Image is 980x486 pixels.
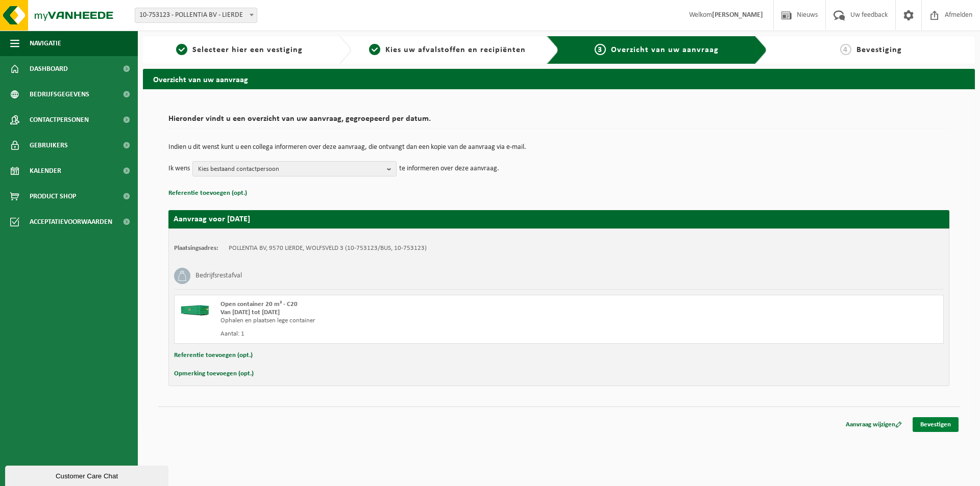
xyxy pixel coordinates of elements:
p: Ik wens [168,161,190,176]
span: Kies uw afvalstoffen en recipiënten [385,46,526,54]
a: 2Kies uw afvalstoffen en recipiënten [356,44,539,56]
iframe: chat widget [5,464,170,486]
span: Bevestiging [856,46,902,54]
span: Gebruikers [30,133,68,158]
p: Indien u dit wenst kunt u een collega informeren over deze aanvraag, die ontvangt dan een kopie v... [168,144,949,151]
span: Kalender [30,158,61,184]
span: Acceptatievoorwaarden [30,209,112,235]
strong: [PERSON_NAME] [712,11,763,19]
span: Selecteer hier een vestiging [192,46,303,54]
button: Opmerking toevoegen (opt.) [174,367,254,380]
a: Bevestigen [913,417,959,432]
span: Open container 20 m³ - C20 [220,301,298,308]
span: Navigatie [30,31,61,56]
td: POLLENTIA BV, 9570 LIERDE, WOLFSVELD 3 (10-753123/BUS, 10-753123) [229,244,427,252]
h3: Bedrijfsrestafval [195,268,242,284]
button: Referentie toevoegen (opt.) [168,187,247,200]
div: Aantal: 1 [220,330,600,338]
strong: Van [DATE] tot [DATE] [220,309,280,316]
button: Referentie toevoegen (opt.) [174,349,253,362]
a: 1Selecteer hier een vestiging [148,44,331,56]
span: Contactpersonen [30,107,89,133]
span: Kies bestaand contactpersoon [198,162,383,177]
span: Overzicht van uw aanvraag [611,46,719,54]
h2: Hieronder vindt u een overzicht van uw aanvraag, gegroepeerd per datum. [168,115,949,129]
span: 10-753123 - POLLENTIA BV - LIERDE [135,8,257,23]
p: te informeren over deze aanvraag. [399,161,499,176]
span: Bedrijfsgegevens [30,82,89,107]
h2: Overzicht van uw aanvraag [143,69,975,89]
button: Kies bestaand contactpersoon [192,161,397,176]
img: HK-XC-20-GN-00.png [180,300,210,316]
span: 3 [595,44,606,55]
span: Product Shop [30,184,76,209]
strong: Aanvraag voor [DATE] [174,215,250,223]
span: Dashboard [30,56,68,82]
div: Ophalen en plaatsen lege container [220,317,600,325]
strong: Plaatsingsadres: [174,245,218,251]
span: 4 [840,44,851,55]
span: 1 [176,44,187,55]
a: Aanvraag wijzigen [838,417,910,432]
span: 2 [369,44,380,55]
span: 10-753123 - POLLENTIA BV - LIERDE [135,8,257,22]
